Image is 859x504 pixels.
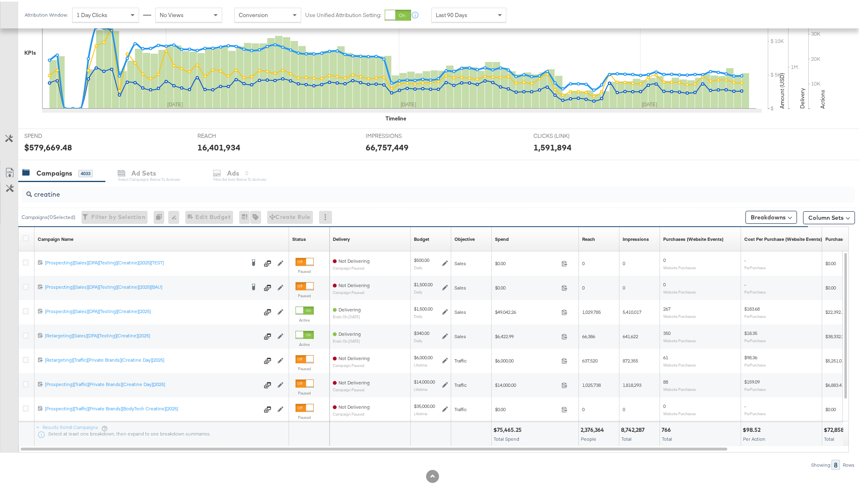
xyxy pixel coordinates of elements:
[744,361,766,366] sub: Per Purchase
[663,361,696,366] sub: Website Purchases
[454,234,475,241] div: Objective
[24,140,72,152] div: $579,669.48
[305,10,381,17] label: Use Unified Attribution Setting:
[495,283,558,289] span: $0.00
[414,288,422,293] sub: Daily
[663,337,696,341] sub: Website Purchases
[24,131,85,138] span: SPEND
[45,380,259,386] div: [Prospecting][Traffic][Private Brands][Creatine Day][2025]
[744,234,822,241] div: Cost Per Purchase (Website Events)
[366,131,426,138] span: IMPRESSIONS
[744,385,766,390] sub: Per Purchase
[160,10,184,17] span: No Views
[296,340,314,345] label: Active
[623,307,641,313] span: 5,410,017
[495,405,558,411] span: $0.00
[454,307,466,313] span: Sales
[623,380,641,386] span: 1,818,293
[744,304,760,310] span: $183.68
[338,354,370,360] span: Not Delivering
[623,332,638,338] span: 641,622
[333,362,370,366] sub: Campaign Paused
[414,280,433,286] div: $1,500.00
[38,234,73,241] a: Your campaign name.
[662,425,673,432] div: 766
[454,259,466,265] span: Sales
[495,332,558,338] span: $6,422.99
[454,356,467,362] span: Traffic
[414,377,435,384] div: $14,000.00
[663,280,666,286] span: 0
[825,380,844,386] span: $6,883.41
[45,282,245,289] div: [Prospecting][Sales][DPA][Testing][Creatine][2025][BAU]
[744,255,746,262] span: -
[744,401,746,407] span: -
[333,410,370,415] sub: Campaign Paused
[338,378,370,384] span: Not Delivering
[744,280,746,286] span: -
[825,405,836,411] span: $0.00
[45,355,259,362] div: [Retargeting][Traffic][Private Brands][Creatine Day][2025]
[582,356,598,362] span: 637,520
[386,113,407,121] div: Timeline
[45,355,259,363] a: [Retargeting][Traffic][Private Brands][Creatine Day][2025]
[77,10,107,17] span: 1 Day Clicks
[333,289,370,293] sub: Campaign Paused
[414,234,429,241] div: Budget
[454,283,466,289] span: Sales
[495,259,558,265] span: $0.00
[533,140,572,152] div: 1,591,894
[414,337,422,341] sub: Daily
[745,209,797,222] button: Breakdowns
[831,458,840,468] div: 8
[824,425,855,432] div: $72,858.85
[239,10,268,17] span: Conversion
[825,307,846,313] span: $22,392.12
[338,281,370,287] span: Not Delivering
[623,356,638,362] span: 872,355
[663,304,670,310] span: 267
[495,356,558,362] span: $6,000.00
[663,288,696,293] sub: Website Purchases
[743,434,765,440] span: Per Action
[338,329,361,335] span: Delivering
[21,212,75,219] div: Campaigns ( 0 Selected)
[32,182,778,197] input: Search Campaigns by Name, ID or Objective
[454,332,466,338] span: Sales
[414,361,427,366] sub: Lifetime
[296,292,314,297] label: Paused
[38,234,73,241] div: Campaign Name
[414,312,422,317] sub: Daily
[582,332,595,338] span: 66,386
[582,234,595,241] a: The number of people your ad was served to.
[663,234,724,241] div: Purchases (Website Events)
[296,267,314,272] label: Paused
[414,401,435,408] div: $35,000.00
[494,434,519,440] span: Total Spend
[45,258,245,264] div: [Prospecting][Sales][DPA][Testing][Creatine][2025][TEST]
[45,258,245,266] a: [Prospecting][Sales][DPA][Testing][Creatine][2025][TEST]
[824,434,834,440] span: Total
[414,353,433,359] div: $6,000.00
[744,353,757,359] span: $98.36
[662,434,672,440] span: Total
[825,283,836,289] span: $0.00
[663,377,668,383] span: 88
[292,234,306,241] div: Status
[744,312,766,317] sub: Per Purchase
[333,337,361,342] sub: ends on [DATE]
[366,140,409,152] div: 66,757,449
[45,331,259,337] div: [Retargeting][Sales][DPA][Testing][Creatine][2025]
[338,256,370,262] span: Not Delivering
[414,385,427,390] sub: Lifetime
[292,234,306,241] a: Shows the current state of your Ad Campaign.
[495,380,558,386] span: $14,000.00
[296,389,314,394] label: Paused
[338,305,361,311] span: Delivering
[663,385,696,390] sub: Website Purchases
[581,434,596,440] span: People
[744,328,757,335] span: $18.35
[495,307,558,313] span: $49,042.26
[338,402,370,408] span: Not Delivering
[454,405,467,411] span: Traffic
